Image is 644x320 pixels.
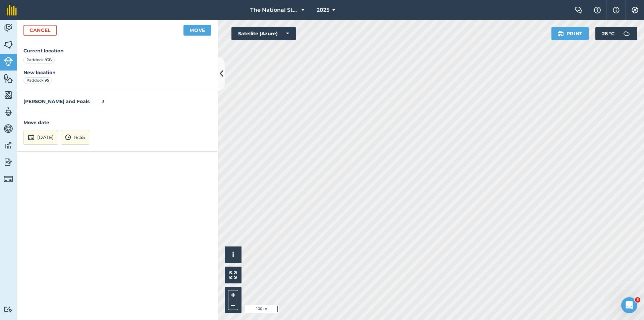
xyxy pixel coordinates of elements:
img: svg+xml;base64,PHN2ZyB4bWxucz0iaHR0cDovL3d3dy53My5vcmcvMjAwMC9zdmciIHdpZHRoPSI1NiIgaGVpZ2h0PSI2MC... [4,40,13,50]
iframe: Intercom live chat [621,297,637,313]
img: svg+xml;base64,PD94bWwgdmVyc2lvbj0iMS4wIiBlbmNvZGluZz0idXRmLTgiPz4KPCEtLSBHZW5lcmF0b3I6IEFkb2JlIE... [4,174,13,184]
button: + [228,290,238,300]
img: svg+xml;base64,PD94bWwgdmVyc2lvbj0iMS4wIiBlbmNvZGluZz0idXRmLTgiPz4KPCEtLSBHZW5lcmF0b3I6IEFkb2JlIE... [4,107,13,117]
strong: [PERSON_NAME] and Foals [23,98,90,104]
img: svg+xml;base64,PD94bWwgdmVyc2lvbj0iMS4wIiBlbmNvZGluZz0idXRmLTgiPz4KPCEtLSBHZW5lcmF0b3I6IEFkb2JlIE... [620,27,633,40]
div: Paddock 95 [23,77,52,84]
img: Four arrows, one pointing top left, one top right, one bottom right and the last bottom left [229,271,237,279]
a: Cancel [23,25,57,36]
h4: Move date [23,119,211,126]
span: 3 [635,297,640,303]
img: fieldmargin Logo [7,5,17,15]
img: svg+xml;base64,PD94bWwgdmVyc2lvbj0iMS4wIiBlbmNvZGluZz0idXRmLTgiPz4KPCEtLSBHZW5lcmF0b3I6IEFkb2JlIE... [4,57,13,66]
button: [DATE] [23,130,58,145]
h4: Current location [23,47,211,54]
button: 16:55 [61,130,89,145]
img: svg+xml;base64,PD94bWwgdmVyc2lvbj0iMS4wIiBlbmNvZGluZz0idXRmLTgiPz4KPCEtLSBHZW5lcmF0b3I6IEFkb2JlIE... [4,140,13,150]
div: 3 [17,91,218,112]
img: svg+xml;base64,PHN2ZyB4bWxucz0iaHR0cDovL3d3dy53My5vcmcvMjAwMC9zdmciIHdpZHRoPSI1NiIgaGVpZ2h0PSI2MC... [4,90,13,100]
img: svg+xml;base64,PD94bWwgdmVyc2lvbj0iMS4wIiBlbmNvZGluZz0idXRmLTgiPz4KPCEtLSBHZW5lcmF0b3I6IEFkb2JlIE... [4,23,13,33]
img: svg+xml;base64,PD94bWwgdmVyc2lvbj0iMS4wIiBlbmNvZGluZz0idXRmLTgiPz4KPCEtLSBHZW5lcmF0b3I6IEFkb2JlIE... [4,306,13,313]
img: svg+xml;base64,PHN2ZyB4bWxucz0iaHR0cDovL3d3dy53My5vcmcvMjAwMC9zdmciIHdpZHRoPSI1NiIgaGVpZ2h0PSI2MC... [4,73,13,83]
span: 28 ° C [602,27,614,40]
img: svg+xml;base64,PHN2ZyB4bWxucz0iaHR0cDovL3d3dy53My5vcmcvMjAwMC9zdmciIHdpZHRoPSIxNyIgaGVpZ2h0PSIxNy... [613,6,620,14]
button: 28 °C [595,27,637,40]
span: 2025 [317,6,329,14]
button: Move [183,25,211,36]
span: The National Stud [250,6,299,14]
img: svg+xml;base64,PHN2ZyB4bWxucz0iaHR0cDovL3d3dy53My5vcmcvMjAwMC9zdmciIHdpZHRoPSIxOSIgaGVpZ2h0PSIyNC... [557,30,564,38]
img: svg+xml;base64,PD94bWwgdmVyc2lvbj0iMS4wIiBlbmNvZGluZz0idXRmLTgiPz4KPCEtLSBHZW5lcmF0b3I6IEFkb2JlIE... [4,157,13,167]
span: i [232,250,234,259]
button: – [228,300,238,310]
img: svg+xml;base64,PD94bWwgdmVyc2lvbj0iMS4wIiBlbmNvZGluZz0idXRmLTgiPz4KPCEtLSBHZW5lcmF0b3I6IEFkb2JlIE... [28,133,35,141]
img: svg+xml;base64,PD94bWwgdmVyc2lvbj0iMS4wIiBlbmNvZGluZz0idXRmLTgiPz4KPCEtLSBHZW5lcmF0b3I6IEFkb2JlIE... [65,133,71,141]
img: A question mark icon [593,7,601,13]
img: svg+xml;base64,PD94bWwgdmVyc2lvbj0iMS4wIiBlbmNvZGluZz0idXRmLTgiPz4KPCEtLSBHZW5lcmF0b3I6IEFkb2JlIE... [4,124,13,134]
button: Satellite (Azure) [231,27,296,40]
button: i [225,246,241,263]
img: A cog icon [631,7,639,13]
button: Print [551,27,589,40]
img: Two speech bubbles overlapping with the left bubble in the forefront [575,7,583,13]
div: Paddock 83B [23,57,55,63]
h4: New location [23,69,211,76]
